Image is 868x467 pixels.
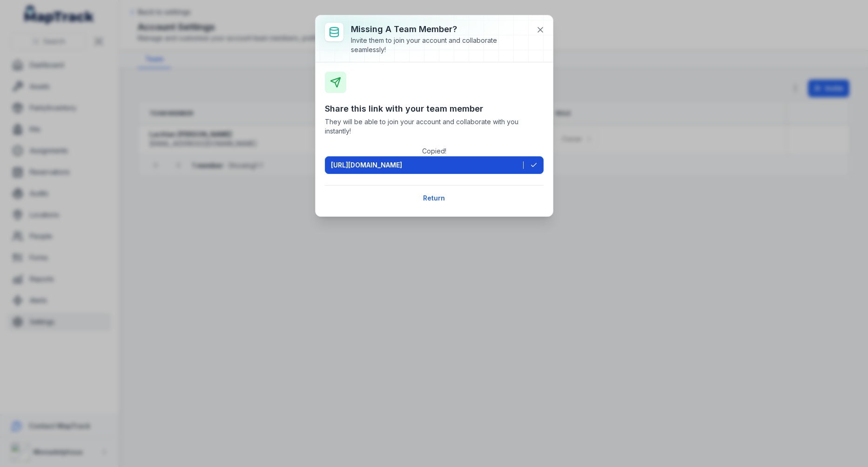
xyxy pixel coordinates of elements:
span: [URL][DOMAIN_NAME] [331,160,402,170]
h3: Share this link with your team member [325,102,544,115]
span: Copied! [422,147,446,155]
h3: Missing a team member? [351,23,529,36]
button: [URL][DOMAIN_NAME] [325,156,544,174]
button: Return [417,189,451,207]
span: They will be able to join your account and collaborate with you instantly! [325,117,544,136]
div: Invite them to join your account and collaborate seamlessly! [351,36,529,54]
